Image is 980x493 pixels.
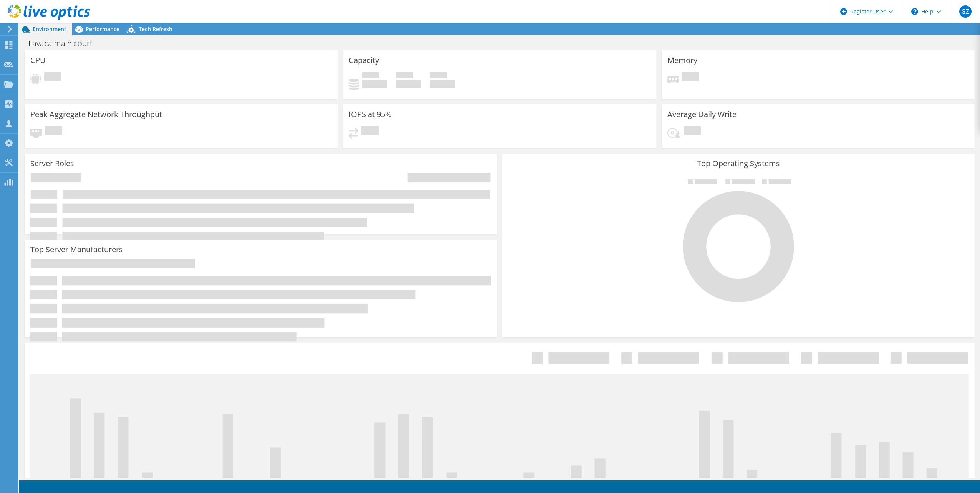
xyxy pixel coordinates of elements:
[349,110,392,119] h3: IOPS at 95%
[362,80,387,88] h4: 0 GiB
[396,72,413,80] span: Free
[45,126,62,137] span: Pending
[667,110,737,119] h3: Average Daily Write
[911,8,918,15] svg: \n
[33,25,66,33] span: Environment
[30,159,74,168] h3: Server Roles
[682,72,699,83] span: Pending
[30,245,123,254] h3: Top Server Manufacturers
[139,25,172,33] span: Tech Refresh
[362,72,379,80] span: Used
[30,110,162,119] h3: Peak Aggregate Network Throughput
[361,126,379,137] span: Pending
[684,126,701,137] span: Pending
[25,39,104,48] h1: Lavaca main court
[508,159,969,168] h3: Top Operating Systems
[430,80,455,88] h4: 0 GiB
[30,56,46,65] h3: CPU
[430,72,447,80] span: Total
[86,25,119,33] span: Performance
[44,72,61,83] span: Pending
[349,56,379,65] h3: Capacity
[396,80,421,88] h4: 0 GiB
[959,5,972,18] span: GZ
[667,56,697,65] h3: Memory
